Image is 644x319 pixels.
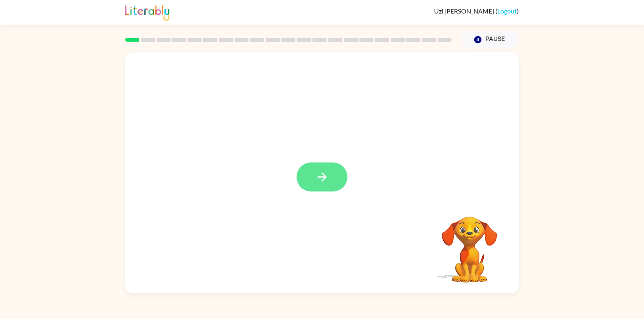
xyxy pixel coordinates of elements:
video: Your browser must support playing .mp4 files to use Literably. Please try using another browser. [430,204,509,284]
span: Uzi [PERSON_NAME] [434,7,495,15]
img: Literably [125,3,169,21]
button: Pause [461,31,519,49]
div: ( ) [434,7,519,15]
a: Logout [497,7,517,15]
